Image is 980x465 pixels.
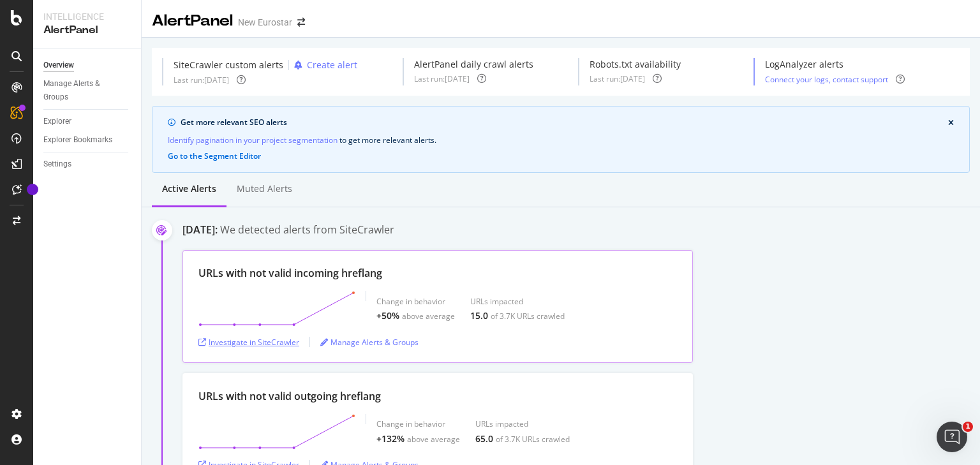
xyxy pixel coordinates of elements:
[963,422,973,432] span: 1
[168,152,261,161] button: Go to the Segment Editor
[162,182,216,195] div: Active alerts
[307,59,357,71] div: Create alert
[376,418,460,429] div: Change in behavior
[182,223,218,237] div: [DATE]:
[320,337,419,348] a: Manage Alerts & Groups
[475,432,493,445] div: 65.0
[407,434,460,445] div: above average
[174,75,229,85] div: Last run: [DATE]
[414,73,470,84] div: Last run: [DATE]
[297,18,305,27] div: arrow-right-arrow-left
[168,133,954,147] div: to get more relevant alerts .
[43,59,74,72] div: Overview
[43,23,131,38] div: AlertPanel
[43,133,132,147] a: Explorer Bookmarks
[43,77,120,104] div: Manage Alerts & Groups
[198,337,299,348] a: Investigate in SiteCrawler
[475,418,570,429] div: URLs impacted
[43,115,132,128] a: Explorer
[470,309,488,322] div: 15.0
[152,10,233,32] div: AlertPanel
[27,184,38,195] div: Tooltip anchor
[152,106,970,173] div: info banner
[765,73,888,85] button: Connect your logs, contact support
[43,115,71,128] div: Explorer
[470,296,565,307] div: URLs impacted
[198,389,381,404] div: URLs with not valid outgoing hreflang
[414,58,533,71] div: AlertPanel daily crawl alerts
[198,266,382,281] div: URLs with not valid incoming hreflang
[320,332,419,352] button: Manage Alerts & Groups
[590,58,681,71] div: Robots.txt availability
[376,309,399,322] div: +50%
[491,311,565,321] div: of 3.7K URLs crawled
[590,73,645,84] div: Last run: [DATE]
[937,422,967,452] iframe: Intercom live chat
[43,59,132,72] a: Overview
[376,296,455,307] div: Change in behavior
[238,16,292,29] div: New Eurostar
[43,77,132,104] a: Manage Alerts & Groups
[496,434,570,445] div: of 3.7K URLs crawled
[43,158,132,171] a: Settings
[945,116,957,130] button: close banner
[376,432,405,445] div: +132%
[174,59,283,71] div: SiteCrawler custom alerts
[289,58,357,72] button: Create alert
[765,74,888,85] a: Connect your logs, contact support
[43,133,112,147] div: Explorer Bookmarks
[43,10,131,23] div: Intelligence
[765,58,905,71] div: LogAnalyzer alerts
[43,158,71,171] div: Settings
[402,311,455,321] div: above average
[198,332,299,352] button: Investigate in SiteCrawler
[168,133,338,147] a: Identify pagination in your project segmentation
[220,223,394,237] div: We detected alerts from SiteCrawler
[237,182,292,195] div: Muted alerts
[181,117,948,128] div: Get more relevant SEO alerts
